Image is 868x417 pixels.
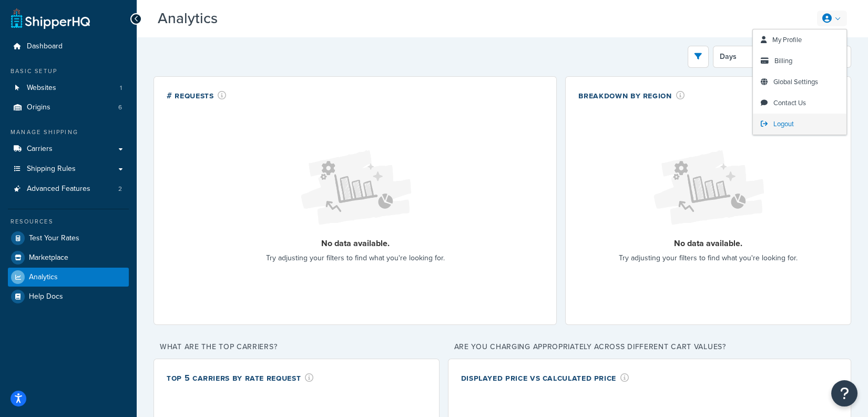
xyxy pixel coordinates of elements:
a: Global Settings [753,72,846,93]
a: Marketplace [8,248,129,267]
div: Breakdown by Region [578,89,685,101]
div: Manage Shipping [8,128,129,137]
span: Marketplace [29,253,68,262]
p: No data available. [266,236,445,251]
span: Dashboard [27,42,63,51]
button: open filter drawer [688,46,709,68]
span: My Profile [772,35,802,45]
span: Logout [773,119,794,129]
a: Shipping Rules [8,159,129,179]
img: Loading... [292,142,418,233]
a: Contact Us [753,93,846,114]
a: Dashboard [8,37,129,56]
span: Shipping Rules [27,165,76,174]
p: Try adjusting your filters to find what you're looking for. [619,251,798,266]
div: Displayed Price vs Calculated Price [461,372,629,384]
a: Test Your Rates [8,229,129,248]
a: Billing [753,50,846,72]
span: Websites [27,84,56,93]
div: Resources [8,217,129,226]
p: No data available. [619,236,798,251]
span: 2 [118,185,122,194]
span: Advanced Features [27,185,90,194]
li: Advanced Features [8,179,129,199]
span: Beta [220,14,256,26]
button: Open Resource Center [831,380,857,406]
div: Basic Setup [8,67,129,76]
span: Test Your Rates [29,234,79,243]
a: Analytics [8,268,129,287]
img: Loading... [645,142,771,233]
a: Advanced Features2 [8,179,129,199]
span: Contact Us [773,98,806,108]
div: # Requests [167,89,227,101]
li: Origins [8,98,129,117]
a: Origins6 [8,98,129,117]
span: 1 [120,84,122,93]
p: What are the top carriers? [154,340,440,354]
span: Billing [774,56,792,66]
span: 6 [118,103,122,112]
span: Global Settings [773,77,818,87]
span: Carriers [27,145,53,154]
h3: Analytics [158,11,799,27]
a: Carriers [8,139,129,159]
li: Websites [8,78,129,98]
a: Websites1 [8,78,129,98]
p: Try adjusting your filters to find what you're looking for. [266,251,445,266]
span: Analytics [29,273,58,282]
p: Are you charging appropriately across different cart values? [448,340,851,354]
span: Origins [27,103,50,112]
a: My Profile [753,29,846,50]
span: Help Docs [29,292,63,301]
a: Help Docs [8,287,129,306]
a: Logout [753,114,846,135]
div: Top 5 Carriers by Rate Request [167,372,314,384]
